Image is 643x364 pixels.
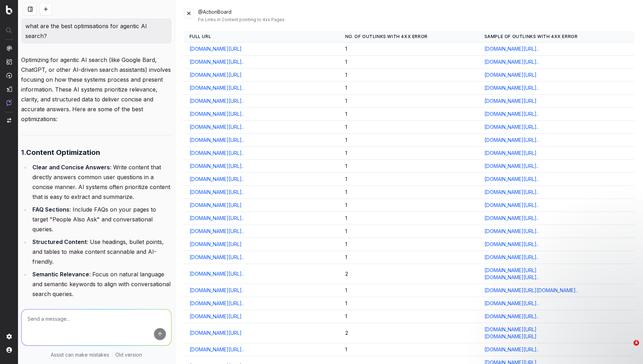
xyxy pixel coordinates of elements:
[484,267,537,274] a: [DOMAIN_NAME][URL]
[190,330,242,337] a: [DOMAIN_NAME][URL]
[32,206,69,213] strong: FAQ Sections
[340,95,479,108] td: 1
[340,43,479,56] td: 1
[340,134,479,147] td: 1
[484,98,537,105] a: [DOMAIN_NAME][URL]
[340,147,479,160] td: 1
[484,176,539,183] a: [DOMAIN_NAME][URL]..
[6,334,12,339] img: Setting
[30,205,172,234] li: : Include FAQs on your pages to target "People Also Ask" and conversational queries.
[484,254,539,261] a: [DOMAIN_NAME][URL]..
[340,186,479,199] td: 1
[340,310,479,323] td: 1
[6,86,12,92] img: Studio
[190,124,244,131] a: [DOMAIN_NAME][URL]..
[484,111,539,118] a: [DOMAIN_NAME][URL]..
[32,238,87,245] strong: Structured Content
[190,346,244,353] a: [DOMAIN_NAME][URL]..
[190,228,244,235] a: [DOMAIN_NAME][URL]..
[484,228,539,235] a: [DOMAIN_NAME][URL]..
[26,148,100,157] strong: Content Optimization
[190,111,244,118] a: [DOMAIN_NAME][URL]..
[190,98,244,105] a: [DOMAIN_NAME][URL]..
[190,287,244,294] a: [DOMAIN_NAME][URL]..
[484,274,539,281] a: [DOMAIN_NAME][URL]..
[340,343,479,356] td: 1
[190,137,244,144] a: [DOMAIN_NAME][URL]..
[21,147,172,158] h3: 1.
[484,137,539,144] a: [DOMAIN_NAME][URL]..
[484,333,537,340] a: [DOMAIN_NAME][URL]
[32,271,89,278] strong: Semantic Relevance
[340,82,479,95] td: 1
[340,323,479,343] td: 2
[340,173,479,186] td: 1
[484,326,537,333] a: [DOMAIN_NAME][URL]
[479,31,635,43] th: Sample of Outlinks with 4xx Error
[340,69,479,82] td: 1
[340,297,479,310] td: 1
[21,55,172,124] p: Optimizing for agentic AI search (like Google Bard, ChatGPT, or other AI-driven search assistants...
[190,84,244,92] a: [DOMAIN_NAME][URL]..
[190,202,242,209] a: [DOMAIN_NAME][URL]
[184,31,340,43] th: Full URL
[25,21,167,41] p: what are the best optimisations for agentic AI search?
[484,84,539,92] a: [DOMAIN_NAME][URL]..
[190,270,244,277] a: [DOMAIN_NAME][URL]..
[190,300,244,307] a: [DOMAIN_NAME][URL]..
[30,162,172,202] li: : Write content that directly answers common user questions in a concise manner. AI systems often...
[30,237,172,266] li: : Use headings, bullet points, and tables to make content scannable and AI-friendly.
[190,163,244,170] a: [DOMAIN_NAME][URL]..
[6,5,12,14] img: Botify logo
[340,238,479,251] td: 1
[190,58,244,65] a: [DOMAIN_NAME][URL]..
[32,164,110,171] strong: Clear and Concise Answers
[619,340,636,357] iframe: Intercom live chat
[6,100,12,106] img: Assist
[51,351,109,358] p: Assist can make mistakes
[6,73,12,79] img: Activation
[6,347,12,353] img: My account
[484,189,539,196] a: [DOMAIN_NAME][URL]..
[484,45,539,52] a: [DOMAIN_NAME][URL]..
[340,160,479,173] td: 1
[340,212,479,225] td: 1
[340,31,479,43] th: No. of Outlinks with 4xx Error
[190,150,244,157] a: [DOMAIN_NAME][URL]..
[6,59,12,65] img: Intelligence
[7,118,11,123] img: Switch project
[340,199,479,212] td: 1
[484,58,539,65] a: [DOMAIN_NAME][URL]..
[484,300,539,307] a: [DOMAIN_NAME][URL]..
[633,340,639,346] span: 4
[484,71,537,79] a: [DOMAIN_NAME][URL]
[198,8,635,23] div: @ActionBoard
[190,189,244,196] a: [DOMAIN_NAME][URL]..
[340,284,479,297] td: 1
[484,150,537,157] a: [DOMAIN_NAME][URL]
[190,45,242,52] a: [DOMAIN_NAME][URL]
[340,225,479,238] td: 1
[484,215,539,222] a: [DOMAIN_NAME][URL]..
[340,121,479,134] td: 1
[484,287,578,294] a: [DOMAIN_NAME][URL][DOMAIN_NAME]..
[340,108,479,121] td: 1
[340,264,479,284] td: 2
[190,254,244,261] a: [DOMAIN_NAME][URL]..
[30,269,172,299] li: : Focus on natural language and semantic keywords to align with conversational search queries.
[190,215,244,222] a: [DOMAIN_NAME][URL]..
[190,313,242,320] a: [DOMAIN_NAME][URL]
[340,56,479,69] td: 1
[198,17,635,23] div: Fix Links in Content pointing to 4xx Pages
[190,176,244,183] a: [DOMAIN_NAME][URL]..
[115,351,142,358] a: Old version
[190,241,242,248] a: [DOMAIN_NAME][URL]
[340,251,479,264] td: 1
[484,313,539,320] a: [DOMAIN_NAME][URL]..
[484,241,539,248] a: [DOMAIN_NAME][URL]..
[484,202,539,209] a: [DOMAIN_NAME][URL]..
[6,45,12,51] img: Analytics
[484,124,539,131] a: [DOMAIN_NAME][URL]..
[484,346,539,353] a: [DOMAIN_NAME][URL]..
[484,163,539,170] a: [DOMAIN_NAME][URL]..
